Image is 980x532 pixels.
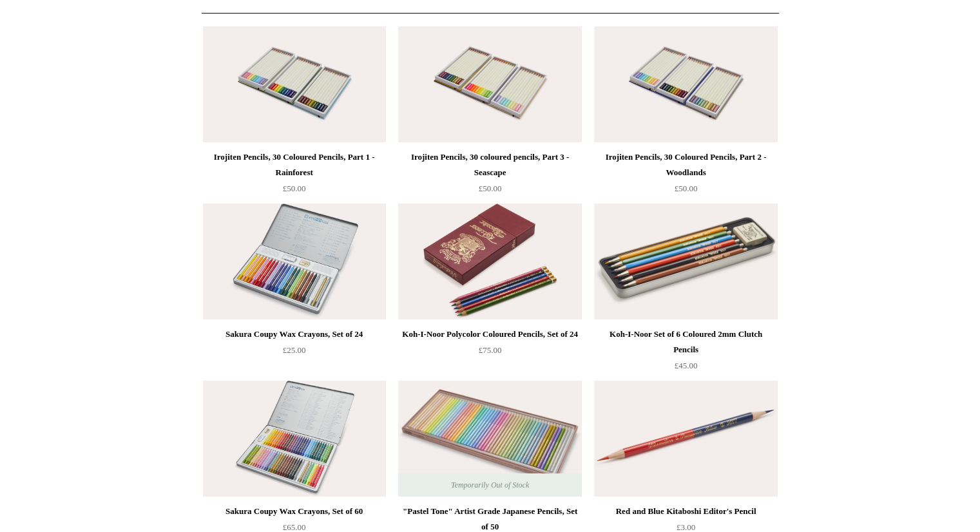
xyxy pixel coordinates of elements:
img: Sakura Coupy Wax Crayons, Set of 24 [203,204,386,319]
span: Temporarily Out of Stock [438,473,542,497]
img: Irojiten Pencils, 30 Coloured Pencils, Part 1 - Rainforest [203,26,386,142]
span: £65.00 [283,522,306,532]
a: Red and Blue Kitaboshi Editor's Pencil Red and Blue Kitaboshi Editor's Pencil [594,381,777,497]
a: Koh-I-Noor Set of 6 Coloured 2mm Clutch Pencils £45.00 [594,327,777,379]
div: Red and Blue Kitaboshi Editor's Pencil [597,504,774,519]
span: £50.00 [675,184,698,193]
a: Irojiten Pencils, 30 coloured pencils, Part 3 - Seascape £50.00 [398,149,581,202]
span: £3.00 [677,522,695,532]
div: Koh-I-Noor Polycolor Coloured Pencils, Set of 24 [401,327,578,342]
a: Irojiten Pencils, 30 coloured pencils, Part 3 - Seascape Irojiten Pencils, 30 coloured pencils, P... [398,26,581,142]
a: Koh-I-Noor Polycolor Coloured Pencils, Set of 24 Koh-I-Noor Polycolor Coloured Pencils, Set of 24 [398,204,581,319]
div: Irojiten Pencils, 30 coloured pencils, Part 3 - Seascape [401,149,578,180]
span: £50.00 [479,184,502,193]
div: Irojiten Pencils, 30 Coloured Pencils, Part 1 - Rainforest [206,149,383,180]
span: £50.00 [283,184,306,193]
a: Irojiten Pencils, 30 Coloured Pencils, Part 2 - Woodlands £50.00 [594,149,777,202]
span: £25.00 [283,345,306,355]
a: Irojiten Pencils, 30 Coloured Pencils, Part 2 - Woodlands Irojiten Pencils, 30 Coloured Pencils, ... [594,26,777,142]
div: Sakura Coupy Wax Crayons, Set of 24 [206,327,383,342]
a: Sakura Coupy Wax Crayons, Set of 60 Sakura Coupy Wax Crayons, Set of 60 [203,381,386,497]
img: Irojiten Pencils, 30 coloured pencils, Part 3 - Seascape [398,26,581,142]
img: "Pastel Tone" Artist Grade Japanese Pencils, Set of 50 [398,381,581,497]
a: Irojiten Pencils, 30 Coloured Pencils, Part 1 - Rainforest Irojiten Pencils, 30 Coloured Pencils,... [203,26,386,142]
div: Koh-I-Noor Set of 6 Coloured 2mm Clutch Pencils [597,327,774,357]
img: Sakura Coupy Wax Crayons, Set of 60 [203,381,386,497]
img: Koh-I-Noor Polycolor Coloured Pencils, Set of 24 [398,204,581,319]
a: Irojiten Pencils, 30 Coloured Pencils, Part 1 - Rainforest £50.00 [203,149,386,202]
a: Sakura Coupy Wax Crayons, Set of 24 Sakura Coupy Wax Crayons, Set of 24 [203,204,386,319]
img: Irojiten Pencils, 30 Coloured Pencils, Part 2 - Woodlands [594,26,777,142]
span: £75.00 [479,345,502,355]
a: Koh-I-Noor Polycolor Coloured Pencils, Set of 24 £75.00 [398,327,581,379]
img: Red and Blue Kitaboshi Editor's Pencil [594,381,777,497]
a: Sakura Coupy Wax Crayons, Set of 24 £25.00 [203,327,386,379]
div: Sakura Coupy Wax Crayons, Set of 60 [206,504,383,519]
img: Koh-I-Noor Set of 6 Coloured 2mm Clutch Pencils [594,204,777,319]
span: £45.00 [675,361,698,370]
a: Koh-I-Noor Set of 6 Coloured 2mm Clutch Pencils Koh-I-Noor Set of 6 Coloured 2mm Clutch Pencils [594,204,777,319]
a: "Pastel Tone" Artist Grade Japanese Pencils, Set of 50 "Pastel Tone" Artist Grade Japanese Pencil... [398,381,581,497]
div: Irojiten Pencils, 30 Coloured Pencils, Part 2 - Woodlands [597,149,774,180]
